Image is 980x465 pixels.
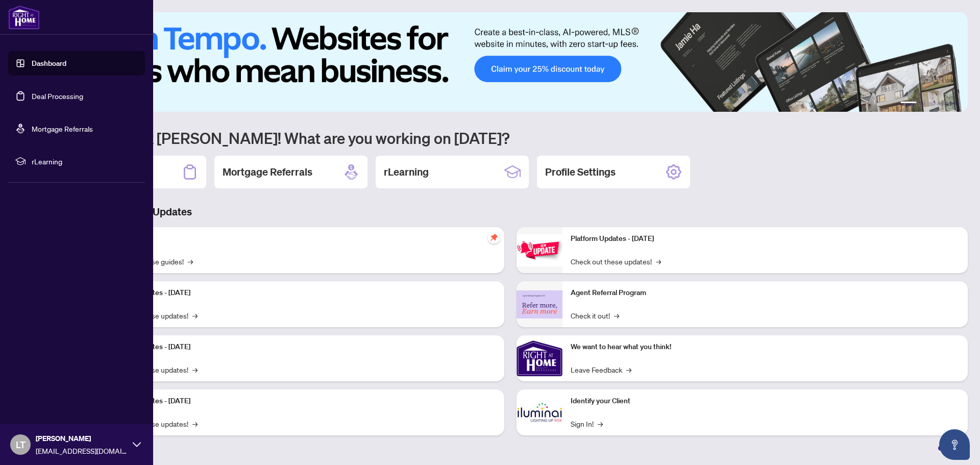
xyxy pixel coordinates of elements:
p: Self-Help [107,233,496,244]
a: Sign In!→ [571,418,603,429]
a: Mortgage Referrals [32,124,93,133]
p: Platform Updates - [DATE] [107,396,496,407]
span: pushpin [488,231,500,243]
span: → [188,256,193,267]
span: → [598,418,603,429]
span: [EMAIL_ADDRESS][DOMAIN_NAME] [36,445,128,456]
button: 4 [937,102,941,106]
p: Identify your Client [571,396,960,407]
a: Dashboard [32,59,66,68]
button: 2 [921,102,925,106]
h2: Mortgage Referrals [223,165,312,179]
img: Agent Referral Program [517,290,562,319]
a: Leave Feedback→ [571,364,631,375]
span: rLearning [32,156,138,167]
img: Identify your Client [517,389,562,435]
p: Platform Updates - [DATE] [107,287,496,299]
button: 1 [900,102,917,106]
span: LT [16,437,26,452]
img: Platform Updates - June 23, 2025 [517,234,562,266]
a: Deal Processing [32,91,83,101]
span: → [192,310,198,321]
button: 3 [929,102,933,106]
span: → [614,310,619,321]
h3: Brokerage & Industry Updates [53,205,968,219]
h1: Welcome back [PERSON_NAME]! What are you working on [DATE]? [53,128,968,148]
a: Check it out!→ [571,310,619,321]
h2: Profile Settings [545,165,616,179]
span: → [656,256,661,267]
p: Platform Updates - [DATE] [571,233,960,244]
span: → [192,418,198,429]
p: Agent Referral Program [571,287,960,299]
span: [PERSON_NAME] [36,433,128,444]
p: Platform Updates - [DATE] [107,341,496,353]
span: → [626,364,631,375]
p: We want to hear what you think! [571,341,960,353]
button: 5 [945,102,949,106]
a: Check out these updates!→ [571,256,661,267]
img: We want to hear what you think! [517,335,562,381]
span: → [192,364,198,375]
button: Open asap [939,429,970,460]
img: Slide 0 [53,12,968,112]
button: 6 [953,102,958,106]
img: logo [8,5,40,30]
h2: rLearning [384,165,429,179]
